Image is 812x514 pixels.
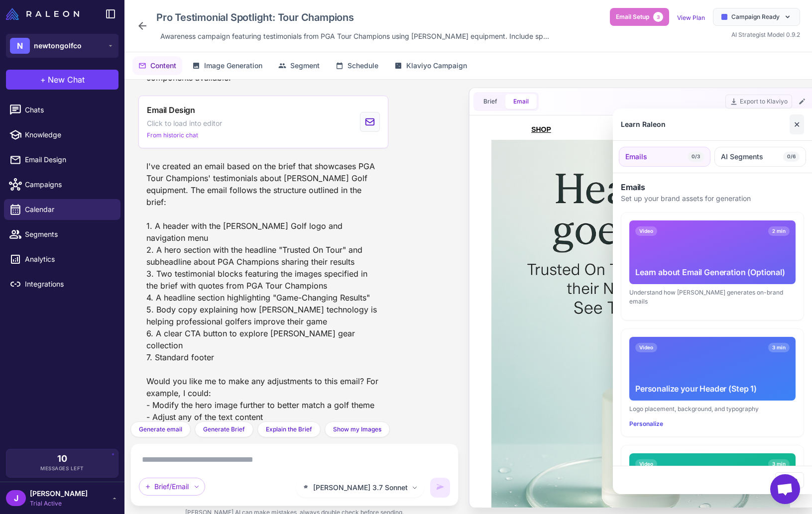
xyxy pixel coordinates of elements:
span: AI Segments [721,151,763,162]
span: 3 min [768,459,790,469]
span: Video [635,343,657,352]
div: Personalize your Header (Step 1) [635,383,790,395]
button: Personalize [629,419,663,428]
a: Open chat [770,474,800,504]
p: Set up your brand assets for generation [621,193,804,204]
span: 0/3 [688,152,704,162]
button: AI Segments0/6 [714,147,806,167]
span: Video [635,459,657,469]
span: 0/6 [783,152,800,162]
a: BEST SELLERS [229,6,281,14]
span: 2 min [768,226,790,236]
a: COLLECTIONS [130,6,180,14]
div: Learn Raleon [621,119,666,130]
span: Emails [625,151,647,162]
button: Emails0/3 [619,147,710,167]
span: Video [635,226,657,236]
span: 3 min [768,343,790,352]
div: Logo placement, background, and typography [629,405,796,413]
div: Learn about Email Generation (Optional) [635,266,790,278]
a: SHOP [46,6,66,14]
div: Understand how [PERSON_NAME] generates on-brand emails [629,288,796,306]
h3: Emails [621,181,804,193]
img: PGA Tour Champion using Newton Golf equipment [6,20,305,468]
button: Close [790,114,804,134]
button: Close [775,472,804,488]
